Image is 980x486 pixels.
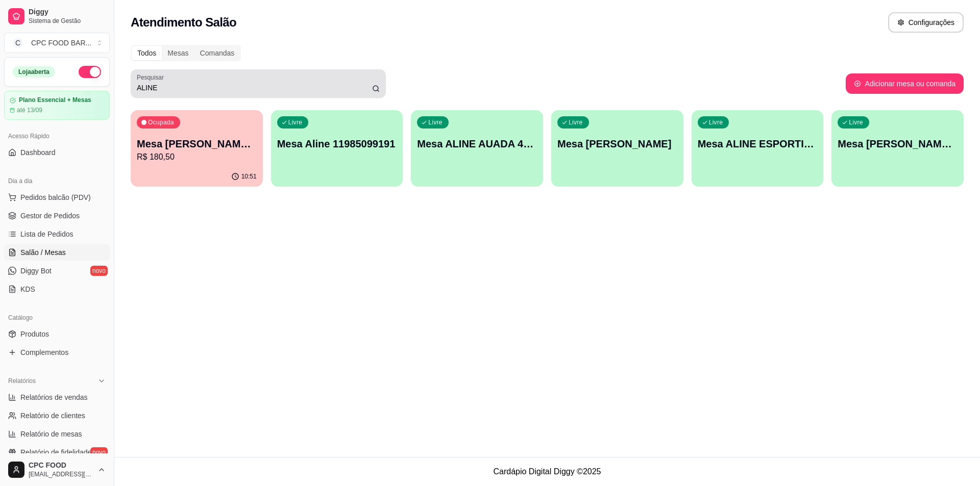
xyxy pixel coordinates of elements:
div: CPC FOOD BAR ... [31,38,91,48]
p: Mesa ALINE AUADA 4274 [417,137,537,151]
p: Mesa [PERSON_NAME] 1343 [838,137,958,151]
button: OcupadaMesa [PERSON_NAME] 4287R$ 180,5010:51 [131,110,263,187]
span: Dashboard [20,147,56,158]
a: Plano Essencial + Mesasaté 13/09 [4,91,110,120]
span: Diggy [29,8,106,17]
span: Relatório de fidelidade [20,447,91,457]
span: KDS [20,284,35,294]
div: Catálogo [4,310,110,326]
span: Sistema de Gestão [29,17,106,25]
a: Relatório de fidelidadenovo [4,444,110,461]
p: Mesa [PERSON_NAME] [557,137,677,151]
a: Gestor de Pedidos [4,208,110,224]
span: C [13,38,23,48]
span: Diggy Bot [20,266,52,276]
span: Salão / Mesas [20,247,66,258]
div: Comandas [194,46,240,60]
p: Livre [428,118,443,126]
input: Pesquisar [137,83,372,93]
span: Gestor de Pedidos [20,211,80,221]
a: Lista de Pedidos [4,226,110,242]
p: Livre [569,118,583,126]
h2: Atendimento Salão [131,14,236,31]
a: Diggy Botnovo [4,263,110,279]
span: Relatórios de vendas [20,392,88,402]
button: LivreMesa [PERSON_NAME] 1343 [831,110,964,187]
footer: Cardápio Digital Diggy © 2025 [114,457,980,486]
a: DiggySistema de Gestão [4,4,110,29]
p: R$ 180,50 [137,151,257,163]
label: Pesquisar [137,73,167,82]
p: Livre [288,118,303,126]
span: Complementos [20,347,68,357]
p: 10:51 [241,172,257,181]
div: Mesas [162,46,194,60]
div: Todos [132,46,162,60]
p: Mesa Aline 11985099191 [277,137,397,151]
a: Complementos [4,344,110,361]
p: Mesa [PERSON_NAME] 4287 [137,137,257,151]
button: CPC FOOD[EMAIL_ADDRESS][DOMAIN_NAME] [4,457,110,482]
p: Livre [709,118,723,126]
a: KDS [4,281,110,297]
button: Pedidos balcão (PDV) [4,189,110,206]
span: Produtos [20,329,49,339]
span: Pedidos balcão (PDV) [20,192,91,202]
a: Salão / Mesas [4,244,110,261]
article: Plano Essencial + Mesas [19,96,91,104]
button: LivreMesa [PERSON_NAME] [551,110,683,187]
span: Lista de Pedidos [20,229,73,239]
span: Relatório de clientes [20,411,85,421]
span: Relatório de mesas [20,429,82,439]
a: Relatório de mesas [4,426,110,442]
article: até 13/09 [17,106,42,114]
button: Alterar Status [79,66,101,78]
p: Mesa ALINE ESPORTISTA [698,137,818,151]
button: Adicionar mesa ou comanda [846,73,964,94]
span: [EMAIL_ADDRESS][DOMAIN_NAME] [29,470,93,478]
button: Configurações [888,12,964,33]
a: Relatórios de vendas [4,389,110,405]
p: Livre [849,118,863,126]
button: LivreMesa ALINE ESPORTISTA [692,110,824,187]
div: Acesso Rápido [4,128,110,144]
a: Dashboard [4,144,110,161]
button: LivreMesa Aline 11985099191 [271,110,403,187]
span: Relatórios [8,377,36,385]
button: LivreMesa ALINE AUADA 4274 [411,110,543,187]
button: Select a team [4,33,110,53]
span: CPC FOOD [29,461,93,470]
a: Relatório de clientes [4,407,110,424]
div: Dia a dia [4,173,110,189]
a: Produtos [4,326,110,342]
p: Ocupada [148,118,174,126]
div: Loja aberta [13,66,55,78]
